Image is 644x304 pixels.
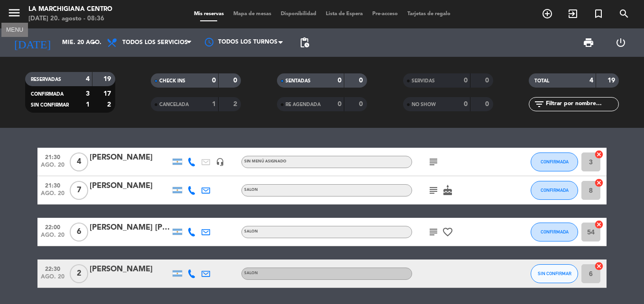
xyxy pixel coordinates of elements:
[485,77,491,84] strong: 0
[7,6,21,23] button: menu
[28,14,112,24] div: [DATE] 20. agosto - 08:36
[70,223,88,241] span: 6
[103,90,113,97] strong: 17
[412,79,435,83] span: SERVIDAS
[70,181,88,200] span: 7
[122,39,188,46] span: Todos los servicios
[41,232,64,243] span: ago. 20
[531,223,578,241] button: CONFIRMADA
[359,101,365,107] strong: 0
[244,160,286,163] span: Sin menú asignado
[541,159,569,164] span: CONFIRMADA
[28,5,112,14] div: La Marchigiana Centro
[31,92,64,97] span: CONFIRMADA
[1,25,28,34] div: MENU
[538,271,571,276] span: SIN CONFIRMAR
[428,226,439,238] i: subject
[464,77,468,84] strong: 0
[41,179,64,190] span: 21:30
[103,76,113,82] strong: 19
[531,264,578,283] button: SIN CONFIRMAR
[88,37,100,48] i: arrow_drop_down
[41,274,64,285] span: ago. 20
[531,181,578,200] button: CONFIRMADA
[542,8,553,19] i: add_circle_outline
[428,185,439,196] i: subject
[534,98,545,110] i: filter_list
[442,226,453,238] i: favorite_border
[368,11,403,17] span: Pre-acceso
[531,152,578,171] button: CONFIRMADA
[90,263,170,276] div: [PERSON_NAME]
[7,6,21,20] i: menu
[403,11,455,17] span: Tarjetas de regalo
[244,271,258,275] span: SALON
[607,77,617,84] strong: 19
[86,101,90,108] strong: 1
[593,8,604,19] i: turned_in_not
[244,230,258,233] span: SALON
[90,152,170,164] div: [PERSON_NAME]
[159,79,185,83] span: CHECK INS
[594,220,604,229] i: cancel
[545,99,618,109] input: Filtrar por nombre...
[589,77,593,84] strong: 4
[41,263,64,274] span: 22:30
[107,101,113,108] strong: 2
[615,37,626,48] i: power_settings_new
[90,222,170,234] div: [PERSON_NAME] [PERSON_NAME]
[285,79,311,83] span: SENTADAS
[41,162,64,173] span: ago. 20
[338,101,341,107] strong: 0
[338,77,341,84] strong: 0
[90,180,170,192] div: [PERSON_NAME]
[567,8,579,19] i: exit_to_app
[594,178,604,188] i: cancel
[7,32,57,53] i: [DATE]
[464,101,468,107] strong: 0
[285,102,321,107] span: RE AGENDADA
[41,221,64,232] span: 22:00
[233,101,239,107] strong: 2
[359,77,365,84] strong: 0
[216,158,224,166] i: headset_mic
[41,151,64,162] span: 21:30
[442,185,453,196] i: cake
[428,156,439,168] i: subject
[86,76,90,82] strong: 4
[276,11,321,17] span: Disponibilidad
[594,150,604,159] i: cancel
[321,11,368,17] span: Lista de Espera
[159,102,189,107] span: CANCELADA
[541,229,569,234] span: CONFIRMADA
[212,77,216,84] strong: 0
[541,188,569,193] span: CONFIRMADA
[594,261,604,271] i: cancel
[212,101,216,107] strong: 1
[31,77,61,82] span: RESERVADAS
[299,37,310,48] span: pending_actions
[31,103,69,107] span: SIN CONFIRMAR
[244,188,258,192] span: SALON
[618,8,630,19] i: search
[605,28,637,57] div: LOG OUT
[583,37,594,48] span: print
[70,152,88,171] span: 4
[86,90,90,97] strong: 3
[534,79,549,83] span: TOTAL
[41,190,64,201] span: ago. 20
[229,11,276,17] span: Mapa de mesas
[485,101,491,107] strong: 0
[412,102,436,107] span: NO SHOW
[70,264,88,283] span: 2
[233,77,239,84] strong: 0
[189,11,229,17] span: Mis reservas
